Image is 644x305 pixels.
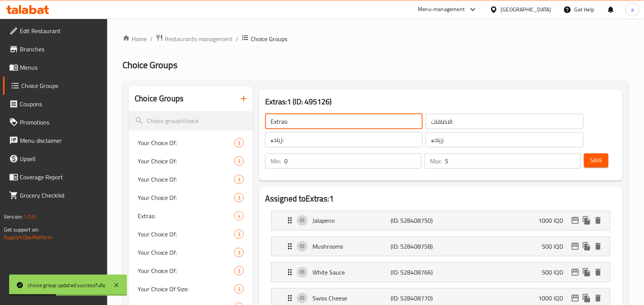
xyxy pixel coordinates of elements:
[20,63,101,72] span: Menus
[138,266,234,275] span: Your Choice Of:
[138,230,234,239] span: Your Choice Of:
[234,175,244,184] div: Choices
[129,207,253,225] div: Extras:4
[138,248,234,257] span: Your Choice Of:
[234,193,244,202] div: Choices
[234,138,244,147] div: Choices
[20,136,101,145] span: Menu disclaimer
[3,113,108,131] a: Promotions
[122,34,629,44] nav: breadcrumb
[138,175,234,184] span: Your Choice Of:
[122,56,177,73] span: Choice Groups
[570,292,581,304] button: edit
[4,212,23,222] span: Version:
[235,176,243,183] span: 3
[235,194,243,201] span: 3
[418,5,465,14] div: Menu-management
[135,93,184,104] h2: Choice Groups
[236,34,238,43] li: /
[4,225,39,235] span: Get support on:
[20,26,101,35] span: Edit Restaurant
[21,81,101,90] span: Choice Groups
[581,292,592,304] button: duplicate
[129,243,253,262] div: Your Choice Of:3
[20,191,101,200] span: Grocery Checklist
[138,211,234,220] span: Extras:
[129,280,253,298] div: Your Choice Of Size:3
[592,292,604,304] button: delete
[501,5,551,14] div: [GEOGRAPHIC_DATA]
[165,34,233,43] span: Restaurants management
[590,156,602,165] span: Save
[138,284,234,294] span: Your Choice Of Size:
[234,248,244,257] div: Choices
[570,241,581,252] button: edit
[312,268,391,277] p: White Sauce
[272,211,610,230] div: Expand
[138,193,234,202] span: Your Choice Of:
[631,5,634,14] span: a
[265,96,617,108] h3: Extras:1 (ID: 495126)
[312,294,391,303] p: Swiss Cheese
[235,158,243,165] span: 3
[4,232,52,242] a: Support.OpsPlatform
[129,225,253,243] div: Your Choice Of:3
[20,154,101,163] span: Upsell
[235,286,243,293] span: 3
[3,95,108,113] a: Coupons
[539,216,570,225] p: 1000 IQD
[391,242,443,251] p: (ID: 528408758)
[542,242,570,251] p: 500 IQD
[3,40,108,58] a: Branches
[265,259,617,285] li: Expand
[27,281,106,289] div: choice group updated successfully
[584,153,609,168] button: Save
[129,188,253,207] div: Your Choice Of:3
[235,231,243,238] span: 3
[234,211,244,220] div: Choices
[3,168,108,186] a: Coverage Report
[235,249,243,256] span: 3
[592,215,604,226] button: delete
[592,267,604,278] button: delete
[265,193,617,204] h2: Assigned to Extras:1
[3,58,108,77] a: Menus
[391,294,443,303] p: (ID: 528408770)
[391,216,443,225] p: (ID: 528408750)
[129,170,253,188] div: Your Choice Of:3
[270,156,281,166] p: Min:
[312,216,391,225] p: Jalapeno
[20,99,101,109] span: Coupons
[129,152,253,170] div: Your Choice Of:3
[129,111,253,131] input: search
[539,294,570,303] p: 1000 IQD
[581,215,592,226] button: duplicate
[272,237,610,256] div: Expand
[570,267,581,278] button: edit
[3,186,108,204] a: Grocery Checklist
[235,267,243,275] span: 3
[570,215,581,226] button: edit
[581,267,592,278] button: duplicate
[20,118,101,127] span: Promotions
[3,150,108,168] a: Upsell
[581,241,592,252] button: duplicate
[234,156,244,166] div: Choices
[3,22,108,40] a: Edit Restaurant
[20,45,101,54] span: Branches
[138,138,234,147] span: Your Choice Of:
[24,212,35,222] span: 1.0.0
[3,131,108,150] a: Menu disclaimer
[235,139,243,147] span: 3
[251,34,287,43] span: Choice Groups
[312,242,391,251] p: Mushrooms
[122,34,147,43] a: Home
[156,34,233,44] a: Restaurants management
[138,156,234,166] span: Your Choice Of:
[430,156,442,166] p: Max:
[265,233,617,259] li: Expand
[592,241,604,252] button: delete
[391,268,443,277] p: (ID: 528408766)
[542,268,570,277] p: 500 IQD
[20,172,101,182] span: Coverage Report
